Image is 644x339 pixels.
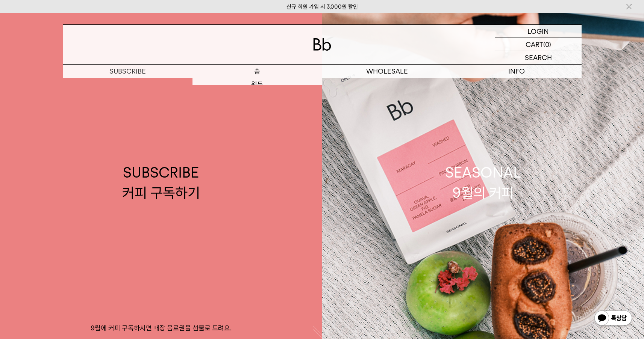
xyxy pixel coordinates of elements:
p: CART [526,38,543,51]
a: 숍 [192,65,322,78]
p: (0) [543,38,551,51]
div: SUBSCRIBE 커피 구독하기 [122,163,200,202]
p: SEARCH [525,51,552,64]
a: LOGIN [495,25,582,38]
p: INFO [452,65,582,78]
img: 카카오톡 채널 1:1 채팅 버튼 [594,310,633,328]
img: 로고 [313,38,331,51]
div: SEASONAL 9월의 커피 [445,163,521,202]
a: CART (0) [495,38,582,51]
a: 신규 회원 가입 시 3,000원 할인 [286,3,358,10]
a: SUBSCRIBE [63,65,192,78]
p: WHOLESALE [322,65,452,78]
p: LOGIN [527,25,549,38]
a: 원두 [192,78,322,91]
